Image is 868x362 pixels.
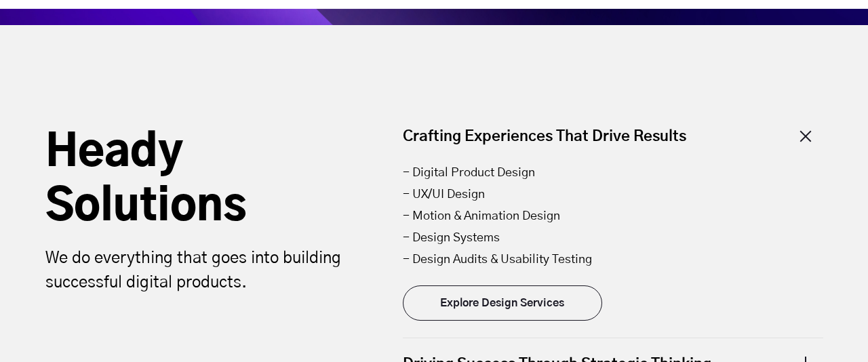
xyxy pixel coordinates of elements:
li: - Design Systems [403,227,823,249]
div: Crafting Experiences That Drive Results [403,126,823,161]
li: - UX/UI Design [403,184,823,205]
h2: Heady Solutions [45,126,351,235]
li: - Digital Product Design [403,162,823,184]
a: Explore Design Services [403,285,602,321]
li: - Motion & Animation Design [403,205,823,227]
li: - Design Audits & Usability Testing [403,249,823,270]
p: We do everything that goes into building successful digital products. [45,246,351,295]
